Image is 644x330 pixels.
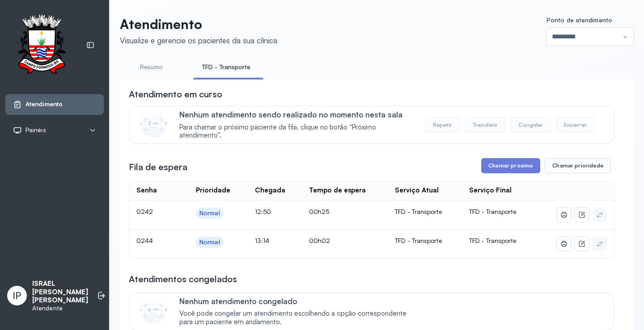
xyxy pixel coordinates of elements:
[136,186,157,195] div: Senha
[179,297,416,306] p: Nenhum atendimento congelado
[309,237,330,244] span: 00h02
[545,158,611,173] button: Chamar prioridade
[140,111,167,138] img: Imagem de CalloutCard
[255,237,269,244] span: 13:14
[469,208,516,215] span: TFD - Transporte
[547,16,612,24] span: Ponto de atendimento
[179,110,416,119] p: Nenhum atendimento sendo realizado no momento nesta sala
[9,14,74,76] img: Logotipo do estabelecimento
[395,208,455,216] div: TFD - Transporte
[309,186,366,195] div: Tempo de espera
[129,88,222,100] h3: Atendimento em curso
[129,161,187,173] h3: Fila de espera
[199,238,220,246] div: Normal
[129,273,237,285] h3: Atendimentos congelados
[469,186,512,195] div: Serviço Final
[193,60,260,75] a: TFD - Transporte
[13,100,96,109] a: Atendimento
[32,280,88,305] p: ISRAEL [PERSON_NAME] [PERSON_NAME]
[196,186,230,195] div: Prioridade
[395,186,439,195] div: Serviço Atual
[465,117,506,133] button: Transferir
[120,36,277,45] div: Visualize e gerencie os pacientes da sua clínica
[25,126,46,134] span: Painéis
[32,305,88,312] p: Atendente
[556,117,594,133] button: Encerrar
[425,117,460,133] button: Repetir
[395,237,455,245] div: TFD - Transporte
[13,290,21,301] span: IP
[255,186,285,195] div: Chegada
[511,117,551,133] button: Congelar
[469,237,516,244] span: TFD - Transporte
[199,209,220,217] div: Normal
[179,123,416,140] span: Para chamar o próximo paciente da fila, clique no botão “Próximo atendimento”.
[481,158,540,173] button: Chamar próximo
[255,208,271,215] span: 12:50
[120,60,182,75] a: Resumo
[136,208,153,215] span: 0242
[120,16,277,32] p: Atendimento
[179,309,416,326] span: Você pode congelar um atendimento escolhendo a opção correspondente para um paciente em andamento.
[309,208,329,215] span: 00h25
[140,297,167,324] img: Imagem de CalloutCard
[136,237,153,244] span: 0244
[25,100,63,108] span: Atendimento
